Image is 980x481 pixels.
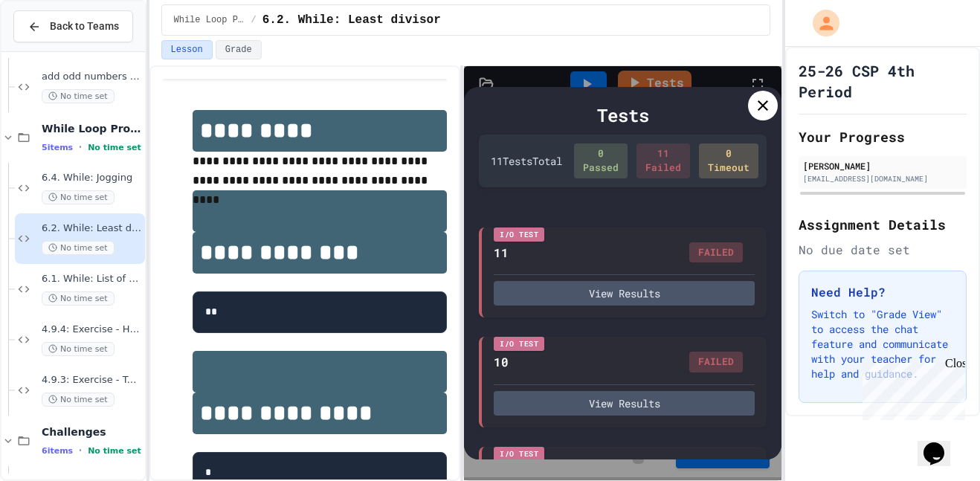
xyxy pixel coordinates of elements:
[88,446,141,456] span: No time set
[803,173,962,184] div: [EMAIL_ADDRESS][DOMAIN_NAME]
[494,281,755,306] button: View Results
[799,214,967,235] h2: Assignment Details
[42,172,142,184] span: 6.4. While: Jogging
[262,11,441,29] span: 6.2. While: Least divisor
[42,122,142,135] span: While Loop Projects
[50,19,119,34] span: Back to Teams
[491,153,562,169] div: 11 Test s Total
[42,446,73,456] span: 6 items
[6,6,103,94] div: Chat with us now!Close
[494,227,544,242] div: I/O Test
[42,273,142,285] span: 6.1. While: List of squares
[494,353,509,371] div: 10
[811,283,954,301] h3: Need Help?
[811,307,954,381] p: Switch to "Grade View" to access the chat feature and communicate with your teacher for help and ...
[797,6,843,40] div: My Account
[42,291,115,306] span: No time set
[42,393,115,407] span: No time set
[857,357,965,420] iframe: chat widget
[42,323,142,336] span: 4.9.4: Exercise - Higher or Lower I
[42,374,142,387] span: 4.9.3: Exercise - Target Sum
[79,141,82,153] span: •
[42,89,115,103] span: No time set
[689,352,743,372] div: FAILED
[799,60,967,102] h1: 25-26 CSP 4th Period
[216,40,262,59] button: Grade
[479,102,767,129] div: Tests
[161,40,213,59] button: Lesson
[689,242,743,263] div: FAILED
[42,71,142,83] span: add odd numbers 1-1000
[251,14,257,26] span: /
[42,190,115,204] span: No time set
[799,126,967,147] h2: Your Progress
[918,422,965,466] iframe: chat widget
[574,143,628,178] div: 0 Passed
[803,159,962,172] div: [PERSON_NAME]
[42,222,142,235] span: 6.2. While: Least divisor
[799,241,967,259] div: No due date set
[42,143,73,152] span: 5 items
[79,445,82,456] span: •
[636,143,690,178] div: 11 Failed
[494,337,544,351] div: I/O Test
[699,143,758,178] div: 0 Timeout
[174,14,245,26] span: While Loop Projects
[494,244,509,262] div: 11
[42,425,142,439] span: Challenges
[42,342,115,356] span: No time set
[13,10,133,42] button: Back to Teams
[88,143,141,152] span: No time set
[494,391,755,416] button: View Results
[42,241,115,255] span: No time set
